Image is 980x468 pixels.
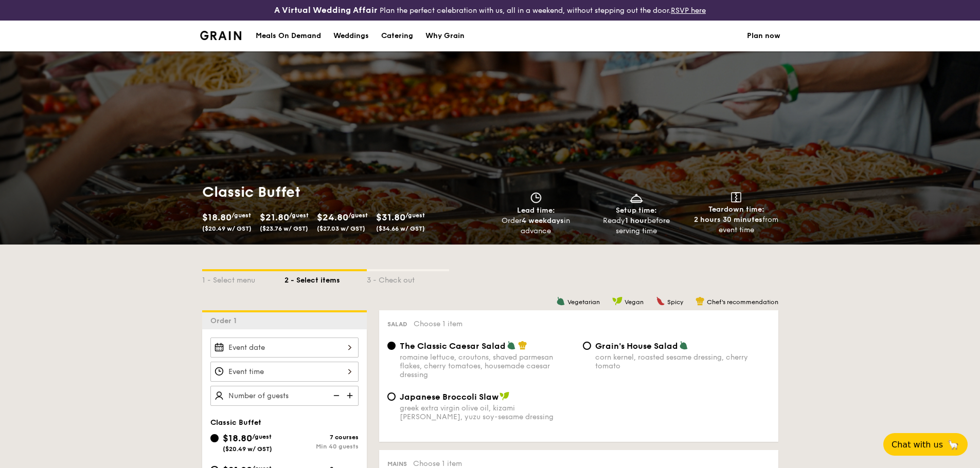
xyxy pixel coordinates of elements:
a: Meals On Demand [250,21,327,51]
span: /guest [252,433,272,440]
span: The Classic Caesar Salad [400,341,506,351]
strong: 1 hour [625,216,647,225]
img: Grain [200,31,242,40]
img: icon-add.58712e84.svg [343,386,359,405]
div: Plan the perfect celebration with us, all in a weekend, without stepping out the door. [194,4,787,16]
div: Meals On Demand [256,21,321,51]
img: icon-teardown.65201eee.svg [731,192,741,202]
img: icon-vegan.f8ff3823.svg [500,391,510,401]
span: $21.80 [260,212,289,223]
a: Logotype [200,31,242,40]
div: 3 - Check out [367,271,449,286]
strong: 4 weekdays [522,216,564,225]
div: greek extra virgin olive oil, kizami [PERSON_NAME], yuzu soy-sesame dressing [400,404,575,421]
div: Min 40 guests [284,443,359,450]
span: /guest [289,212,309,219]
span: Lead time: [517,206,555,215]
span: $18.80 [202,212,231,223]
span: Order 1 [210,316,241,325]
div: Catering [381,21,413,51]
img: icon-dish.430c3a2e.svg [629,192,644,203]
input: Grain's House Saladcorn kernel, roasted sesame dressing, cherry tomato [583,342,591,350]
span: Chef's recommendation [707,298,778,306]
img: icon-vegetarian.fe4039eb.svg [556,296,565,306]
img: icon-spicy.37a8142b.svg [656,296,665,306]
input: Japanese Broccoli Slawgreek extra virgin olive oil, kizami [PERSON_NAME], yuzu soy-sesame dressing [387,392,396,401]
span: Salad [387,321,407,328]
span: Teardown time: [708,205,764,214]
span: Vegan [625,298,644,306]
div: corn kernel, roasted sesame dressing, cherry tomato [595,353,770,370]
a: Weddings [327,21,375,51]
a: Why Grain [419,21,471,51]
input: $18.80/guest($20.49 w/ GST)7 coursesMin 40 guests [210,434,219,442]
span: Classic Buffet [210,418,261,427]
span: $18.80 [223,433,252,444]
div: romaine lettuce, croutons, shaved parmesan flakes, cherry tomatoes, housemade caesar dressing [400,353,575,379]
div: Weddings [333,21,369,51]
span: Setup time: [616,206,657,215]
div: Ready before serving time [590,216,682,236]
div: from event time [690,215,782,235]
h4: A Virtual Wedding Affair [274,4,378,16]
span: Grain's House Salad [595,341,678,351]
span: Mains [387,460,407,467]
img: icon-chef-hat.a58ddaea.svg [696,296,705,306]
span: 🦙 [947,439,959,451]
div: 1 - Select menu [202,271,284,286]
div: Order in advance [490,216,582,236]
img: icon-reduce.1d2dbef1.svg [328,386,343,405]
a: RSVP here [671,6,706,15]
input: The Classic Caesar Saladromaine lettuce, croutons, shaved parmesan flakes, cherry tomatoes, house... [387,342,396,350]
div: Why Grain [425,21,465,51]
img: icon-chef-hat.a58ddaea.svg [518,341,527,350]
span: ($20.49 w/ GST) [223,445,272,453]
div: 7 courses [284,434,359,441]
button: Chat with us🦙 [883,433,968,456]
h1: Classic Buffet [202,183,486,201]
span: Choose 1 item [413,459,462,468]
span: /guest [348,212,368,219]
span: $24.80 [317,212,348,223]
strong: 2 hours 30 minutes [694,215,762,224]
img: icon-vegetarian.fe4039eb.svg [507,341,516,350]
input: Event time [210,362,359,382]
span: ($34.66 w/ GST) [376,225,425,232]
span: ($20.49 w/ GST) [202,225,252,232]
a: Catering [375,21,419,51]
span: Vegetarian [567,298,600,306]
img: icon-vegetarian.fe4039eb.svg [679,341,688,350]
span: /guest [405,212,425,219]
span: Spicy [667,298,683,306]
input: Number of guests [210,386,359,406]
span: Choose 1 item [414,320,462,328]
a: Plan now [747,21,780,51]
span: Japanese Broccoli Slaw [400,392,498,402]
span: $31.80 [376,212,405,223]
span: Chat with us [892,440,943,450]
input: Event date [210,338,359,358]
span: ($23.76 w/ GST) [260,225,308,232]
span: ($27.03 w/ GST) [317,225,365,232]
img: icon-vegan.f8ff3823.svg [612,296,622,306]
img: icon-clock.2db775ea.svg [528,192,544,203]
div: 2 - Select items [284,271,367,286]
span: /guest [231,212,251,219]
